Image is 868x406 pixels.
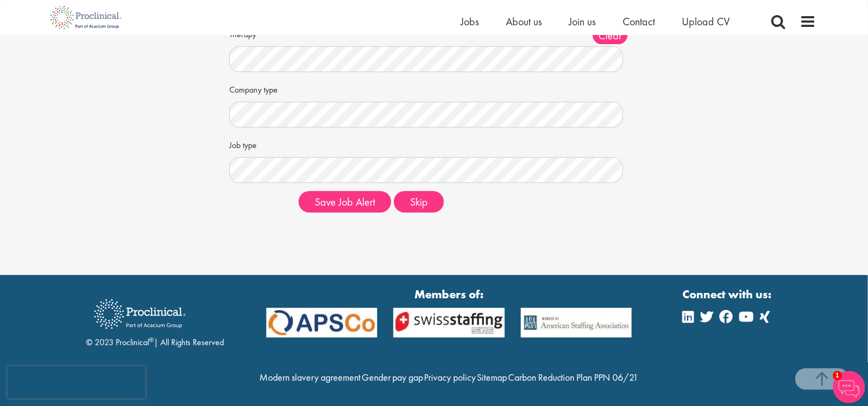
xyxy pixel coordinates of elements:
[385,308,513,338] img: APSCo
[508,371,639,383] a: Carbon Reduction Plan PPN 06/21
[258,308,386,338] img: APSCo
[149,335,154,344] sup: ®
[394,191,444,213] button: Skip
[229,80,291,96] label: Company type
[477,371,507,383] a: Sitemap
[86,292,194,337] img: Proclinical Recruitment
[461,15,479,29] a: Jobs
[229,136,291,152] label: Job type
[266,286,632,303] strong: Members of:
[569,15,596,29] a: Join us
[506,15,542,29] a: About us
[424,371,476,383] a: Privacy policy
[833,371,842,380] span: 1
[299,191,391,213] button: Save Job Alert
[682,15,730,29] a: Upload CV
[8,366,145,398] iframe: reCAPTCHA
[513,308,640,338] img: APSCo
[86,291,224,349] div: © 2023 Proclinical | All Rights Reserved
[623,15,655,29] a: Contact
[362,371,424,383] a: Gender pay gap
[833,371,865,403] img: Chatbot
[682,286,774,303] strong: Connect with us:
[259,371,361,383] a: Modern slavery agreement
[593,27,627,45] span: Clear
